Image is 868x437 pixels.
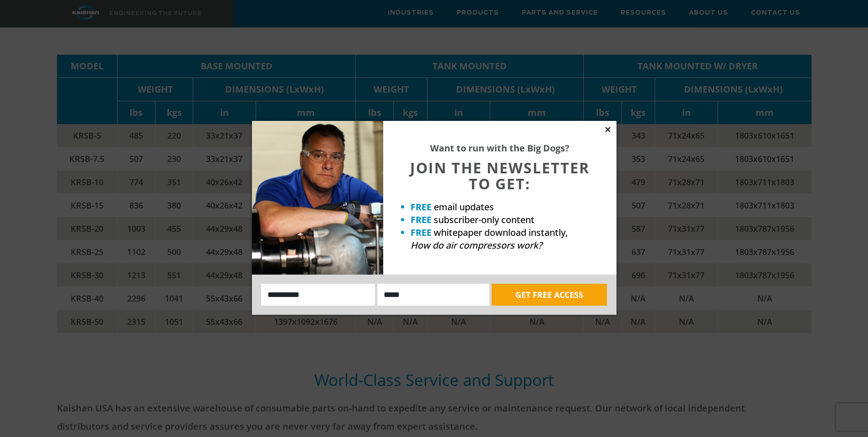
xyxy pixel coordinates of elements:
[411,201,431,213] strong: FREE
[377,284,489,306] input: Email
[261,284,375,306] input: Name:
[411,226,431,239] strong: FREE
[434,226,568,239] span: whitepaper download instantly,
[492,284,607,306] button: GET FREE ACCESS
[411,239,542,251] em: How do air compressors work?
[411,213,431,226] strong: FREE
[434,201,494,213] span: email updates
[410,158,590,193] span: JOIN THE NEWSLETTER TO GET:
[604,125,612,134] button: Close
[430,142,570,154] strong: Want to run with the Big Dogs?
[434,213,534,226] span: subscriber-only content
